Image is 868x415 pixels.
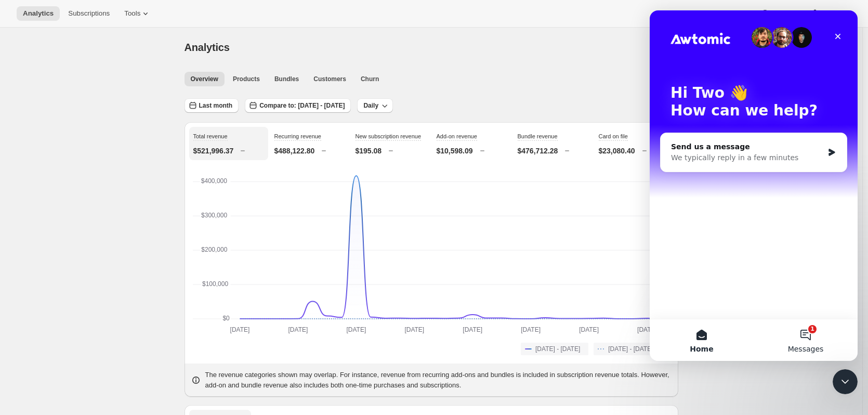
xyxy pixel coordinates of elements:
[259,101,345,110] span: Compare to: [DATE] - [DATE]
[202,280,228,288] text: $100,000
[404,326,424,333] text: [DATE]
[313,75,346,83] span: Customers
[185,98,239,113] button: Last month
[222,315,230,322] text: $0
[233,75,260,83] span: Products
[650,10,858,361] iframe: Intercom live chat
[201,212,227,219] text: $300,000
[363,101,378,110] span: Daily
[820,9,845,18] span: Settings
[185,42,230,53] span: Analytics
[17,6,60,21] button: Analytics
[594,343,661,355] button: [DATE] - [DATE]
[288,326,308,333] text: [DATE]
[518,146,558,156] p: $476,712.28
[599,146,635,156] p: $23,080.40
[193,146,234,156] p: $521,996.37
[833,369,858,394] iframe: Intercom live chat
[274,133,322,139] span: Recurring revenue
[608,345,653,353] span: [DATE] - [DATE]
[201,177,227,185] text: $400,000
[521,326,541,333] text: [DATE]
[804,6,851,21] button: Settings
[274,75,299,83] span: Bundles
[230,326,249,333] text: [DATE]
[521,343,588,355] button: [DATE] - [DATE]
[356,133,422,139] span: New subscription revenue
[68,9,110,18] span: Subscriptions
[463,326,482,333] text: [DATE]
[361,75,379,83] span: Churn
[245,98,351,113] button: Compare to: [DATE] - [DATE]
[770,9,784,18] span: Help
[437,146,473,156] p: $10,598.09
[274,146,315,156] p: $488,122.80
[201,246,227,253] text: $200,000
[191,75,218,83] span: Overview
[356,146,382,156] p: $195.08
[62,6,116,21] button: Subscriptions
[437,133,477,139] span: Add-on revenue
[579,326,599,333] text: [DATE]
[535,345,580,353] span: [DATE] - [DATE]
[637,326,657,333] text: [DATE]
[193,133,228,139] span: Total revenue
[518,133,558,139] span: Bundle revenue
[199,101,233,110] span: Last month
[599,133,628,139] span: Card on file
[23,9,54,18] span: Analytics
[118,6,157,21] button: Tools
[357,98,393,113] button: Daily
[205,370,672,391] p: The revenue categories shown may overlap. For instance, revenue from recurring add-ons and bundle...
[346,326,366,333] text: [DATE]
[754,6,801,21] button: Help
[124,9,140,18] span: Tools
